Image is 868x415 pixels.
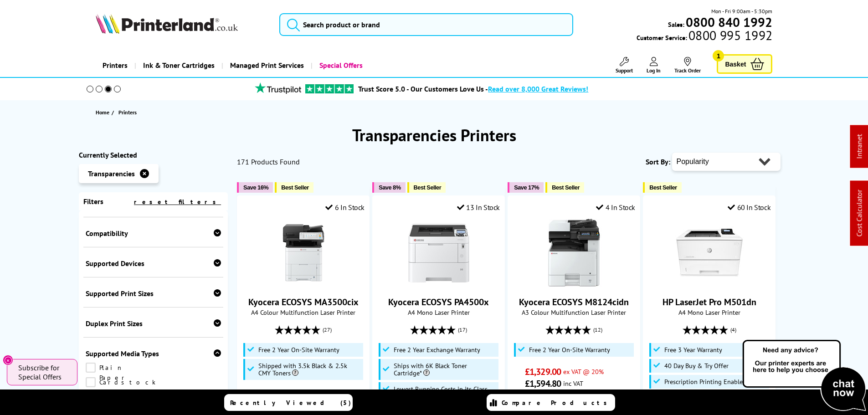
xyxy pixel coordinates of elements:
[323,321,332,338] span: (27)
[545,182,584,193] button: Best Seller
[86,319,221,328] div: Duplex Print Sizes
[221,54,311,77] a: Managed Print Services
[725,58,746,70] span: Basket
[593,321,602,338] span: (12)
[730,321,736,338] span: (4)
[514,184,539,191] span: Save 17%
[405,280,473,289] a: Kyocera ECOSYS PA4500x
[377,308,500,317] span: A4 Mono Laser Printer
[616,57,633,74] a: Support
[251,82,305,94] img: trustpilot rating
[279,13,573,36] input: Search product or brand
[686,14,772,31] b: 0800 840 1992
[675,280,744,289] a: HP LaserJet Pro M501dn
[664,362,729,369] span: 40 Day Buy & Try Offer
[717,54,772,74] a: Basket 1
[529,346,610,354] span: Free 2 Year On-Site Warranty
[855,190,864,237] a: Cost Calculator
[513,308,635,317] span: A3 Colour Multifunction Laser Printer
[143,54,215,77] span: Ink & Toner Cartridges
[86,349,221,358] div: Supported Media Types
[488,84,588,93] span: Read over 8,000 Great Reviews!
[96,14,268,36] a: Printerland Logo
[134,198,221,206] a: reset filters
[258,346,339,354] span: Free 2 Year On-Site Warranty
[647,67,661,74] span: Log In
[237,157,300,166] span: 171 Products Found
[668,20,684,29] span: Sales:
[687,31,772,40] span: 0800 995 1992
[79,150,228,159] div: Currently Selected
[508,182,544,193] button: Save 17%
[713,50,724,61] span: 1
[728,203,770,212] div: 60 In Stock
[275,182,313,193] button: Best Seller
[118,109,137,116] span: Printers
[86,363,154,373] a: Plain Paper
[855,134,864,159] a: Intranet
[134,54,221,77] a: Ink & Toner Cartridges
[648,308,770,317] span: A4 Mono Laser Printer
[405,219,473,287] img: Kyocera ECOSYS PA4500x
[637,31,772,42] span: Customer Service:
[305,84,354,93] img: trustpilot rating
[96,54,134,77] a: Printers
[502,399,612,407] span: Compare Products
[487,394,615,411] a: Compare Products
[740,338,868,413] img: Open Live Chat window
[525,378,561,389] span: £1,594.80
[407,182,446,193] button: Best Seller
[96,108,112,117] a: Home
[243,184,268,191] span: Save 16%
[96,14,238,34] img: Printerland Logo
[254,389,284,401] span: £535.75
[664,378,746,385] span: Prescription Printing Enabled
[664,346,722,354] span: Free 3 Year Warranty
[647,57,661,74] a: Log In
[525,366,561,378] span: £1,329.00
[563,367,604,376] span: ex VAT @ 20%
[248,296,359,308] a: Kyocera ECOSYS MA3500cix
[563,379,583,388] span: inc VAT
[3,355,13,365] button: Close
[684,18,772,26] a: 0800 840 1992
[540,280,608,289] a: Kyocera ECOSYS M8124cidn
[18,363,68,381] span: Subscribe for Special Offers
[388,296,489,308] a: Kyocera ECOSYS PA4500x
[458,321,467,338] span: (17)
[224,394,353,411] a: Recently Viewed (5)
[540,219,608,287] img: Kyocera ECOSYS M8124cidn
[88,169,135,178] span: Transparencies
[258,362,361,377] span: Shipped with 3.5k Black & 2.5k CMY Toners
[230,399,351,407] span: Recently Viewed (5)
[86,377,156,387] a: Cardstock
[519,296,629,308] a: Kyocera ECOSYS M8124cidn
[394,362,497,377] span: Ships with 6K Black Toner Cartridge*
[596,203,635,212] div: 4 In Stock
[457,203,500,212] div: 13 In Stock
[394,346,480,354] span: Free 2 Year Exchange Warranty
[325,203,365,212] div: 6 In Stock
[663,296,756,308] a: HP LaserJet Pro M501dn
[649,184,677,191] span: Best Seller
[237,182,273,193] button: Save 16%
[269,280,338,289] a: Kyocera ECOSYS MA3500cix
[311,54,370,77] a: Special Offers
[79,124,790,146] h1: Transparencies Printers
[646,157,670,166] span: Sort By:
[674,57,701,74] a: Track Order
[269,219,338,287] img: Kyocera ECOSYS MA3500cix
[394,385,488,393] span: Lowest Running Costs in its Class
[616,67,633,74] span: Support
[242,308,365,317] span: A4 Colour Multifunction Laser Printer
[675,219,744,287] img: HP LaserJet Pro M501dn
[643,182,682,193] button: Best Seller
[552,184,580,191] span: Best Seller
[379,184,401,191] span: Save 8%
[83,197,103,206] span: Filters
[86,229,221,238] div: Compatibility
[414,184,442,191] span: Best Seller
[86,289,221,298] div: Supported Print Sizes
[358,84,588,93] a: Trust Score 5.0 - Our Customers Love Us -Read over 8,000 Great Reviews!
[86,259,221,268] div: Supported Devices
